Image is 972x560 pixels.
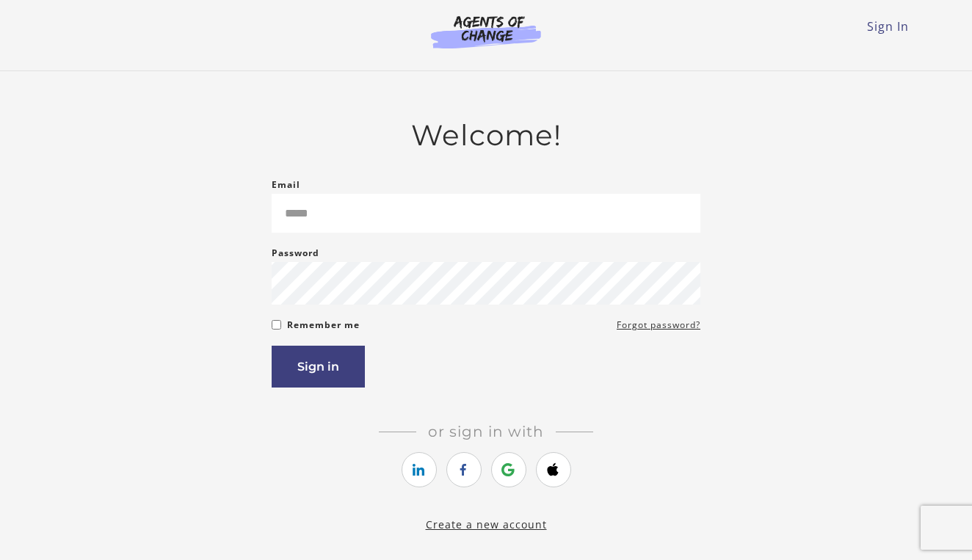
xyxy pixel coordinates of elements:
label: Email [272,176,300,194]
span: Or sign in with [416,423,556,440]
a: Forgot password? [617,316,700,334]
label: Remember me [287,316,360,334]
a: https://courses.thinkific.com/users/auth/linkedin?ss%5Breferral%5D=&ss%5Buser_return_to%5D=&ss%5B... [402,452,437,487]
a: https://courses.thinkific.com/users/auth/apple?ss%5Breferral%5D=&ss%5Buser_return_to%5D=&ss%5Bvis... [536,452,571,487]
button: Sign in [272,346,365,388]
a: https://courses.thinkific.com/users/auth/google?ss%5Breferral%5D=&ss%5Buser_return_to%5D=&ss%5Bvi... [491,452,526,487]
img: Agents of Change Logo [416,15,556,48]
a: Sign In [867,18,909,34]
a: https://courses.thinkific.com/users/auth/facebook?ss%5Breferral%5D=&ss%5Buser_return_to%5D=&ss%5B... [446,452,482,487]
h2: Welcome! [272,118,700,153]
label: Password [272,244,319,262]
a: Create a new account [426,517,547,531]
